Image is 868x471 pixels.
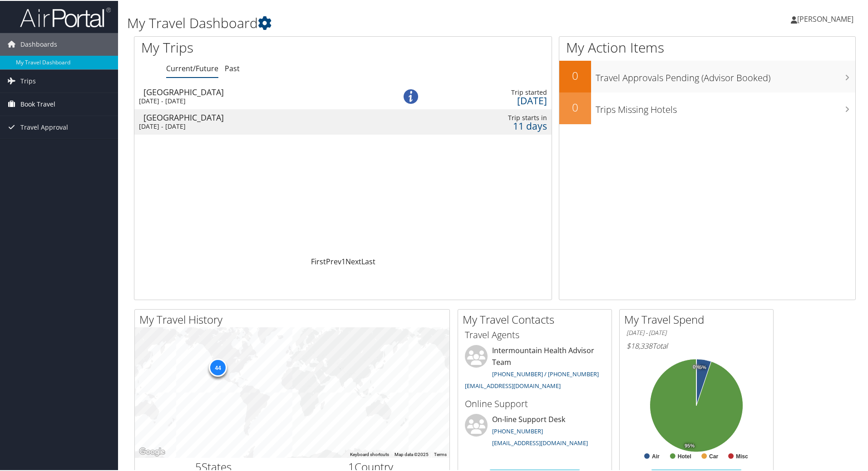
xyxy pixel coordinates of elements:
[209,358,227,376] div: 44
[141,37,371,56] h1: My Trips
[492,438,588,446] a: [EMAIL_ADDRESS][DOMAIN_NAME]
[139,311,449,326] h2: My Travel History
[465,328,605,340] h3: Travel Agents
[624,311,773,326] h2: My Travel Spend
[626,328,766,336] h6: [DATE] - [DATE]
[225,63,240,73] a: Past
[350,451,389,457] button: Keyboard shortcuts
[699,364,706,369] tspan: 5%
[693,364,700,369] tspan: 0%
[139,96,375,104] div: [DATE] - [DATE]
[626,340,652,350] span: $18,338
[559,37,855,56] h1: My Action Items
[492,426,543,434] a: [PHONE_NUMBER]
[797,13,853,23] span: [PERSON_NAME]
[127,13,617,32] h1: My Travel Dashboard
[465,397,605,409] h3: Online Support
[311,256,326,266] a: First
[559,92,855,123] a: 0Trips Missing Hotels
[596,66,855,83] h3: Travel Approvals Pending (Advisor Booked)
[441,96,547,104] div: [DATE]
[652,452,660,459] text: Air
[465,381,561,389] a: [EMAIL_ADDRESS][DOMAIN_NAME]
[20,69,36,92] span: Trips
[395,451,429,456] span: Map data ©2025
[441,113,547,121] div: Trip starts in
[404,88,418,103] img: alert-flat-solid-info.png
[678,452,691,459] text: Hotel
[559,60,855,92] a: 0Travel Approvals Pending (Advisor Booked)
[361,256,375,266] a: Last
[709,452,718,459] text: Car
[137,445,167,457] img: Google
[20,92,55,115] span: Book Travel
[20,32,57,55] span: Dashboards
[166,63,218,73] a: Current/Future
[143,112,379,121] div: [GEOGRAPHIC_DATA]
[137,445,167,457] a: Open this area in Google Maps (opens a new window)
[626,340,766,350] h6: Total
[20,6,111,27] img: airportal-logo.png
[596,98,855,115] h3: Trips Missing Hotels
[345,256,361,266] a: Next
[460,413,609,450] li: On-line Support Desk
[463,311,612,326] h2: My Travel Contacts
[20,115,68,138] span: Travel Approval
[559,67,591,83] h2: 0
[139,121,375,130] div: [DATE] - [DATE]
[460,344,609,393] li: Intermountain Health Advisor Team
[559,99,591,114] h2: 0
[341,256,345,266] a: 1
[492,369,599,377] a: [PHONE_NUMBER] / [PHONE_NUMBER]
[434,451,447,456] a: Terms (opens in new tab)
[441,87,547,96] div: Trip started
[326,256,341,266] a: Prev
[685,442,695,448] tspan: 95%
[791,5,863,32] a: [PERSON_NAME]
[143,87,379,95] div: [GEOGRAPHIC_DATA]
[736,452,748,459] text: Misc
[441,121,547,129] div: 11 days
